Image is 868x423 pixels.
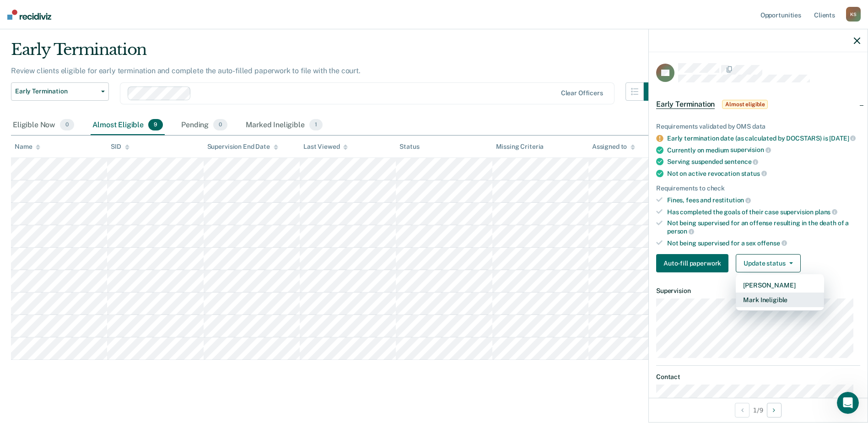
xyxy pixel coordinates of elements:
div: Eligible Now [11,115,76,136]
div: Not being supervised for an offense resulting in the death of a [667,219,860,235]
div: Early termination date (as calculated by DOCSTARS) is [DATE] [667,134,860,142]
span: supervision [730,146,771,153]
div: Clear officers [561,89,603,97]
p: Review clients eligible for early termination and complete the auto-filled paperwork to file with... [11,66,361,75]
span: restitution [712,196,751,204]
div: Serving suspended [667,157,860,166]
div: Early Termination [11,40,662,66]
span: Almost eligible [722,100,768,109]
span: status [741,170,767,177]
img: Recidiviz [7,10,51,20]
button: Next Opportunity [767,403,782,418]
span: offense [757,239,787,247]
a: Navigate to form link [656,254,732,272]
div: Name [15,143,40,151]
div: K S [846,7,861,22]
div: 1 / 9 [649,398,868,422]
div: Missing Criteria [496,143,544,151]
div: Supervision End Date [207,143,278,151]
dt: Supervision [656,287,860,295]
span: plans [815,208,837,216]
div: Not being supervised for a sex [667,239,860,247]
button: Previous Opportunity [735,403,749,418]
div: Assigned to [592,143,635,151]
div: Marked Ineligible [244,115,324,136]
span: 1 [309,119,323,131]
button: Mark Ineligible [736,293,824,307]
span: 9 [148,119,163,131]
div: Requirements validated by OMS data [656,123,860,130]
div: Fines, fees and [667,196,860,204]
button: [PERSON_NAME] [736,278,824,293]
iframe: Intercom live chat [837,392,859,414]
div: Pending [179,115,229,136]
div: Not on active revocation [667,169,860,178]
button: Auto-fill paperwork [656,254,728,272]
div: Requirements to check [656,184,860,192]
div: Almost Eligible [91,115,165,136]
span: Early Termination [15,87,97,95]
dt: Contact [656,373,860,381]
span: Early Termination [656,100,715,109]
div: SID [111,143,129,151]
span: 0 [213,119,227,131]
div: Currently on medium [667,146,860,154]
button: Update status [736,254,800,272]
div: Early TerminationAlmost eligible [649,90,868,119]
span: sentence [724,158,759,165]
div: Status [399,143,419,151]
div: Last Viewed [303,143,348,151]
span: 0 [60,119,74,131]
div: Has completed the goals of their case supervision [667,208,860,216]
span: person [667,228,694,235]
